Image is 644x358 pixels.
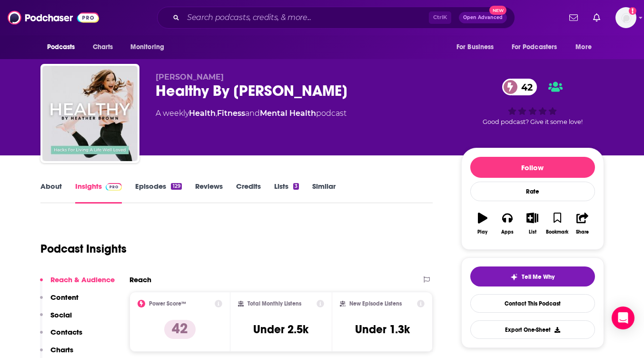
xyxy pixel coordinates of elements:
a: Fitness [217,109,245,118]
span: More [575,41,592,54]
img: Podchaser Pro [106,183,122,191]
button: open menu [450,38,506,56]
a: Show notifications dropdown [565,10,582,26]
h3: Under 2.5k [253,322,308,337]
span: and [245,109,260,118]
button: open menu [124,38,177,56]
span: Podcasts [47,41,75,54]
div: Apps [501,229,514,235]
div: 42Good podcast? Give it some love! [461,72,604,132]
button: List [520,206,545,241]
button: open menu [569,38,604,56]
a: About [40,182,62,204]
h2: Power Score™ [149,300,186,307]
a: Lists3 [274,182,299,204]
button: Apps [495,206,520,241]
span: Logged in as Andrea1206 [615,7,636,28]
span: Open Advanced [463,15,503,20]
button: Share [570,206,594,241]
h2: Total Monthly Listens [248,300,301,307]
span: For Business [456,41,494,54]
a: Episodes129 [135,182,181,204]
button: tell me why sparkleTell Me Why [470,266,595,286]
img: User Profile [615,7,636,28]
div: 3 [293,183,299,190]
input: Search podcasts, credits, & more... [183,10,429,25]
h3: Under 1.3k [355,322,410,337]
p: 42 [164,320,196,339]
a: Similar [312,182,336,204]
p: Social [50,310,72,319]
div: Bookmark [546,229,568,235]
a: Health [189,109,216,118]
a: Credits [236,182,261,204]
div: 129 [171,183,181,190]
button: Contacts [40,327,82,345]
span: Tell Me Why [522,273,555,281]
button: Show profile menu [615,7,636,28]
a: Reviews [195,182,223,204]
span: New [489,6,506,15]
div: Share [576,229,589,235]
div: Open Intercom Messenger [612,307,634,329]
h2: New Episode Listens [349,300,402,307]
svg: Add a profile image [629,7,636,15]
p: Content [50,293,79,302]
button: Reach & Audience [40,275,115,293]
a: Mental Health [260,109,316,118]
span: [PERSON_NAME] [156,72,224,82]
button: Open AdvancedNew [459,12,507,23]
div: A weekly podcast [156,108,347,119]
button: open menu [505,38,571,56]
div: Rate [470,182,595,201]
button: Play [470,206,495,241]
p: Reach & Audience [50,275,115,284]
span: Ctrl K [429,11,451,24]
a: Charts [87,38,119,56]
img: tell me why sparkle [510,273,518,281]
p: Charts [50,345,73,354]
span: Monitoring [130,41,164,54]
span: For Podcasters [512,41,557,54]
button: Social [40,310,72,328]
span: Charts [93,41,113,54]
h2: Reach [129,275,151,284]
div: List [529,229,536,235]
button: Follow [470,157,595,178]
div: Play [477,229,487,235]
img: Podchaser - Follow, Share and Rate Podcasts [8,9,99,27]
span: 42 [512,79,537,95]
h1: Podcast Insights [40,242,127,256]
a: Contact This Podcast [470,294,595,313]
a: 42 [502,79,537,95]
a: InsightsPodchaser Pro [75,182,122,204]
span: Good podcast? Give it some love! [483,118,583,125]
button: open menu [40,38,88,56]
button: Content [40,293,79,310]
button: Export One-Sheet [470,320,595,339]
a: Show notifications dropdown [589,10,604,26]
img: Healthy By Heather Brown [42,66,138,161]
span: , [216,109,217,118]
button: Bookmark [545,206,570,241]
div: Search podcasts, credits, & more... [157,7,515,29]
p: Contacts [50,327,82,337]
